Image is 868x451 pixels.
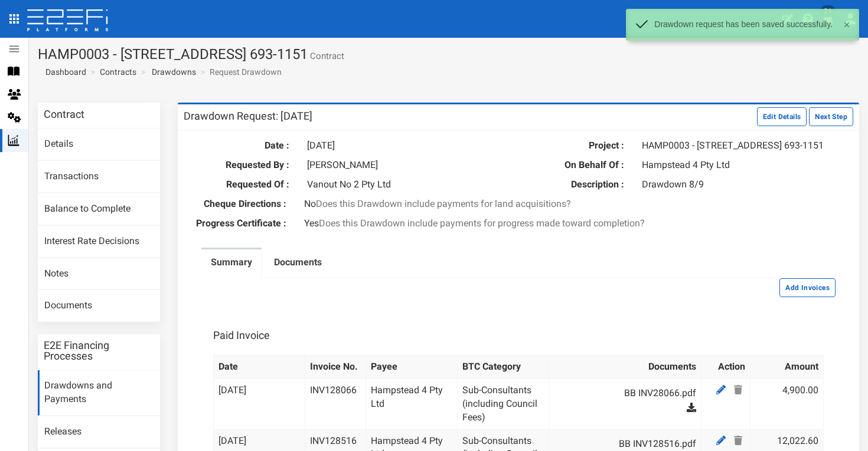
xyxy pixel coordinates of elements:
td: Sub-Consultants (including Council Fees) [458,378,549,429]
h3: E2E Financing Processes [44,340,154,361]
span: Does this Drawdown include payments for progress made toward completion? [319,218,645,229]
a: Releases [38,416,160,448]
div: [DATE] [298,139,510,153]
th: Amount [750,355,823,379]
td: INV128066 [305,378,366,429]
button: Edit Details [757,107,807,126]
button: Next Step [809,107,853,126]
a: Drawdowns [152,66,196,78]
a: Drawdowns and Payments [38,370,160,416]
small: Contract [308,52,344,61]
li: Request Drawdown [198,66,282,78]
a: BB INV28066.pdf [566,384,696,403]
a: Transactions [38,161,160,193]
a: Delete Payee [731,383,745,397]
a: Add Invoices [779,281,836,292]
label: Progress Certificate : [184,217,295,231]
a: Contracts [100,66,136,78]
th: Date [213,355,305,379]
div: Yes [295,217,742,231]
h3: Paid Invoice [213,330,270,341]
a: Notes [38,258,160,290]
p: Drawdown request has been saved successfully. [654,19,833,29]
h3: Drawdown Request: [DATE] [184,111,312,121]
div: Vanout No 2 Pty Ltd [298,178,510,192]
a: Dashboard [41,66,86,78]
div: No [295,197,742,211]
a: Documents [265,249,331,279]
span: Does this Drawdown include payments for land acquisitions? [316,198,571,209]
label: Requested Of : [192,178,298,192]
label: Description : [527,178,633,192]
a: Summary [201,249,262,279]
a: Documents [38,290,160,322]
h1: HAMP0003 - [STREET_ADDRESS] 693-1151 [38,47,859,62]
a: Details [38,129,160,160]
a: Delete Payee [731,433,745,448]
button: Add Invoices [779,278,836,297]
div: [PERSON_NAME] [298,159,510,172]
th: Documents [549,355,701,379]
th: Action [701,355,750,379]
label: Summary [211,256,252,269]
h3: Contract [44,109,84,120]
div: Drawdown 8/9 [633,178,844,192]
a: Balance to Complete [38,193,160,225]
label: Documents [274,256,322,269]
div: Hampstead 4 Pty Ltd [633,159,844,172]
a: Interest Rate Decisions [38,226,160,258]
a: Edit Details [757,110,810,121]
label: Cheque Directions : [184,197,295,211]
label: On Behalf Of : [527,159,633,172]
a: Next Step [809,110,853,121]
th: Invoice No. [305,355,366,379]
label: Date : [192,139,298,153]
th: Payee [366,355,458,379]
label: Project : [527,139,633,153]
div: HAMP0003 - [STREET_ADDRESS] 693-1151 [633,139,844,153]
label: Requested By : [192,159,298,172]
td: 4,900.00 [750,378,823,429]
td: Hampstead 4 Pty Ltd [366,378,458,429]
span: Dashboard [41,67,86,77]
td: [DATE] [213,378,305,429]
th: BTC Category [458,355,549,379]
